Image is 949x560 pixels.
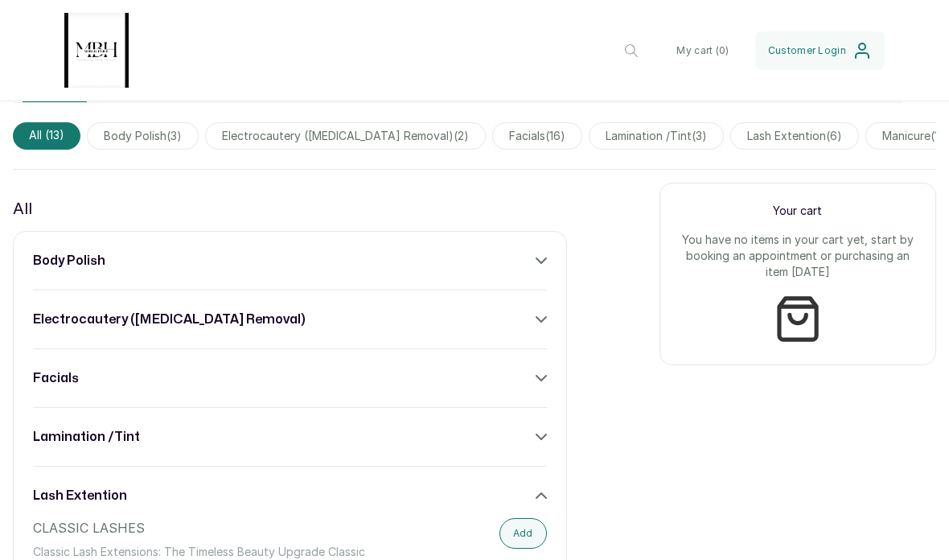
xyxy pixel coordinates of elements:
[663,31,742,70] button: My cart (0)
[730,122,859,150] span: lash extention(6)
[499,518,547,549] button: Add
[680,203,916,219] p: Your cart
[33,310,306,329] h3: electrocautery ([MEDICAL_DATA] removal)
[680,232,916,280] p: You have no items in your cart yet, start by booking an appointment or purchasing an item [DATE]
[589,122,724,150] span: lamination /tint(3)
[768,44,846,57] span: Customer Login
[33,369,79,388] h3: facials
[64,13,129,88] img: business logo
[492,122,582,150] span: facials(16)
[13,196,32,221] p: All
[33,427,140,447] h3: lamination /tint
[205,122,486,150] span: electrocautery ([MEDICAL_DATA] removal)(2)
[33,486,127,505] h3: lash extention
[87,122,199,150] span: body polish(3)
[33,251,105,270] h3: body polish
[33,518,392,537] p: CLASSIC LASHES
[13,122,80,150] span: All (13)
[755,31,885,70] button: Customer Login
